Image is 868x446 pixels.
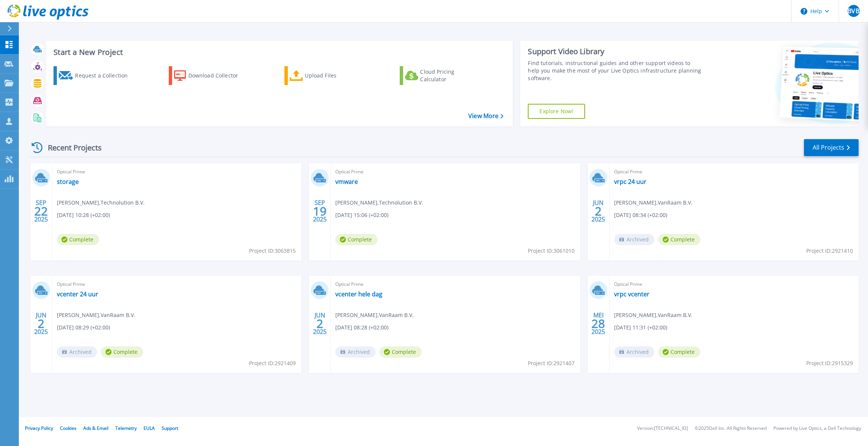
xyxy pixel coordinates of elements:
span: Project ID: 3061010 [528,247,575,255]
a: Cloud Pricing Calculator [400,66,484,85]
span: Archived [335,346,376,358]
span: Project ID: 2921410 [806,247,853,255]
div: JUN 2025 [313,310,327,337]
h3: Start a New Project [53,48,503,56]
span: Complete [57,234,99,245]
span: Complete [335,234,377,245]
span: Optical Prime [614,168,854,176]
div: Upload Files [305,68,365,83]
span: Optical Prime [57,280,297,288]
div: Request a Collection [75,68,135,83]
span: Optical Prime [614,280,854,288]
span: [DATE] 08:29 (+02:00) [57,323,110,332]
div: JUN 2025 [591,197,605,225]
li: Version: [TECHNICAL_ID] [637,426,688,431]
span: Project ID: 3063815 [249,247,296,255]
span: 28 [591,320,605,327]
span: [DATE] 11:31 (+02:00) [614,323,667,332]
span: [PERSON_NAME] , Technolution B.V. [335,199,423,207]
span: Archived [614,234,654,245]
a: All Projects [804,139,859,156]
li: © 2025 Dell Inc. All Rights Reserved [695,426,767,431]
a: vcenter hele dag [335,290,382,298]
div: Download Collector [188,68,249,83]
a: View More [468,112,503,120]
div: MEI 2025 [591,310,605,337]
a: vrpc vcenter [614,290,649,298]
span: [PERSON_NAME] , VanRaam B.V. [614,199,692,207]
span: Optical Prime [57,168,297,176]
a: vmware [335,178,358,185]
span: Archived [614,346,654,358]
a: Telemetry [115,425,137,431]
span: 2 [595,208,602,214]
a: vrpc 24 uur [614,178,646,185]
div: SEP 2025 [34,197,48,225]
span: [PERSON_NAME] , VanRaam B.V. [57,311,135,319]
a: vcenter 24 uur [57,290,98,298]
span: BVB [848,8,859,14]
div: Find tutorials, instructional guides and other support videos to help you make the most of your L... [528,59,702,82]
span: [DATE] 15:06 (+02:00) [335,211,388,219]
a: Ads & Email [83,425,108,431]
div: SEP 2025 [313,197,327,225]
span: Optical Prime [335,168,575,176]
span: [PERSON_NAME] , VanRaam B.V. [614,311,692,319]
span: Archived [57,346,97,358]
span: Complete [379,346,422,358]
span: [PERSON_NAME] , Technolution B.V. [57,199,145,207]
a: Privacy Policy [25,425,53,431]
span: [DATE] 10:28 (+02:00) [57,211,110,219]
div: JUN 2025 [34,310,48,337]
a: Cookies [60,425,76,431]
div: Support Video Library [528,47,702,56]
div: Cloud Pricing Calculator [420,68,480,83]
span: 19 [313,208,327,214]
a: Explore Now! [528,104,585,119]
a: Download Collector [169,66,253,85]
a: Request a Collection [53,66,138,85]
div: Recent Projects [29,138,112,157]
span: Complete [658,234,700,245]
a: EULA [144,425,155,431]
span: Optical Prime [335,280,575,288]
span: [DATE] 08:34 (+02:00) [614,211,667,219]
span: Complete [658,346,700,358]
a: storage [57,178,79,185]
span: Project ID: 2921409 [249,359,296,367]
span: Project ID: 2915329 [806,359,853,367]
span: Complete [101,346,143,358]
a: Upload Files [284,66,368,85]
span: Project ID: 2921407 [528,359,575,367]
span: 2 [316,320,323,327]
span: [PERSON_NAME] , VanRaam B.V. [335,311,414,319]
span: 2 [38,320,44,327]
span: 22 [34,208,48,214]
a: Support [162,425,178,431]
span: [DATE] 08:28 (+02:00) [335,323,388,332]
li: Powered by Live Optics, a Dell Technology [773,426,861,431]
